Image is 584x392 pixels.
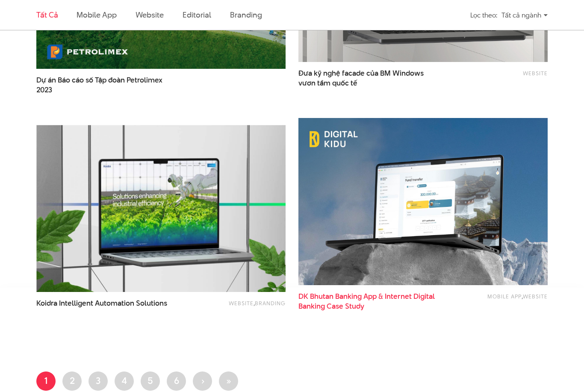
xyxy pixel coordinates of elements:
a: 5 [141,371,160,391]
a: DK Bhutan Banking App & Internet DigitalBanking Case Study [298,292,436,311]
a: Mobile app [77,9,116,20]
a: Tất cả [36,9,58,20]
a: Website [136,9,164,20]
a: Website [523,292,548,300]
img: Koidra Thumbnail [36,125,286,292]
span: 2023 [36,85,52,95]
a: 6 [167,371,186,391]
span: Solutions [136,298,167,308]
span: DK Bhutan Banking App & Internet Digital [298,292,436,311]
a: Editorial [183,9,211,20]
a: 4 [115,371,134,391]
div: , [448,292,548,307]
div: Tất cả ngành [501,8,548,23]
a: Branding [230,9,262,20]
span: Banking Case Study [298,301,364,311]
span: Đưa kỹ nghệ facade của BM Windows [298,68,436,88]
a: Branding [255,299,286,307]
img: DK-Bhutan [298,118,548,285]
a: Website [523,69,548,77]
span: Dự án Báo cáo số Tập đoàn Petrolimex [36,75,174,95]
a: Đưa kỹ nghệ facade của BM Windowsvươn tầm quốc tế [298,68,436,88]
div: Lọc theo: [470,8,497,23]
span: vươn tầm quốc tế [298,78,357,88]
a: Dự án Báo cáo số Tập đoàn Petrolimex2023 [36,75,174,95]
a: Koidra Intelligent Automation Solutions [36,298,174,318]
a: 3 [88,371,108,391]
span: Koidra [36,298,57,308]
a: 2 [62,371,82,391]
a: Website [229,299,254,307]
span: › [201,374,204,387]
a: Mobile app [487,292,522,300]
span: Intelligent [59,298,93,308]
span: » [226,374,231,387]
span: Automation [95,298,134,308]
div: , [186,298,286,314]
